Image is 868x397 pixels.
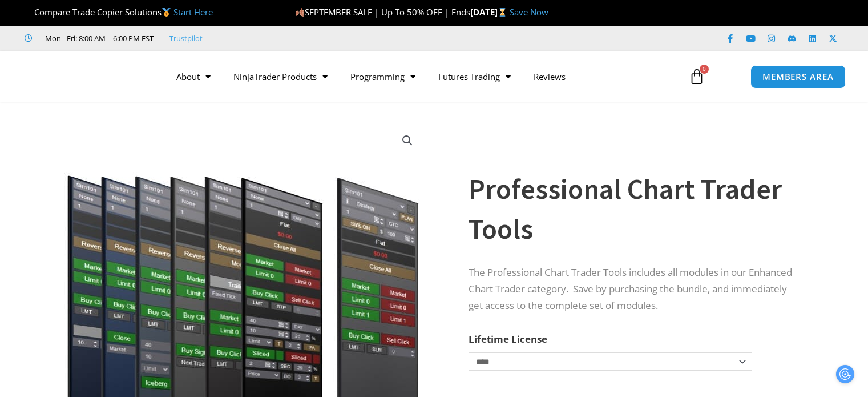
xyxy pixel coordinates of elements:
h1: Professional Chart Trader Tools [469,169,802,249]
strong: [DATE] [470,6,510,18]
a: Reviews [522,63,577,90]
label: Lifetime License [469,332,547,346]
nav: Menu [165,63,677,90]
a: Trustpilot [169,31,203,45]
img: 🥇 [162,8,171,17]
a: 0 [672,60,722,93]
a: Clear options [469,376,486,384]
a: Save Now [510,6,548,18]
a: Start Here [173,6,213,18]
a: NinjaTrader Products [222,63,339,90]
span: 0 [700,65,709,74]
a: Futures Trading [427,63,522,90]
span: SEPTEMBER SALE | Up To 50% OFF | Ends [295,6,470,18]
span: MEMBERS AREA [762,73,834,81]
img: LogoAI | Affordable Indicators – NinjaTrader [25,56,147,97]
a: MEMBERS AREA [750,65,846,89]
img: 🏆 [25,8,34,17]
a: View full-screen image gallery [397,130,418,151]
span: Mon - Fri: 8:00 AM – 6:00 PM EST [42,31,154,45]
img: ⌛ [498,8,507,17]
a: Programming [339,63,427,90]
a: About [165,63,222,90]
p: The Professional Chart Trader Tools includes all modules in our Enhanced Chart Trader category. S... [469,264,802,314]
img: 🍂 [296,8,304,17]
span: Compare Trade Copier Solutions [25,6,213,18]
